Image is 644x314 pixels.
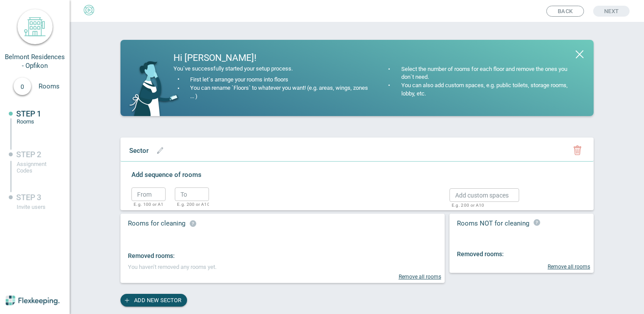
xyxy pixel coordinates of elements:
[129,147,149,155] span: Sector
[188,76,288,84] div: First let`s arrange your rooms into floors
[173,53,369,63] div: Hi [PERSON_NAME]!
[16,193,41,202] span: STEP 3
[16,150,41,159] span: STEP 2
[39,82,69,90] span: Rooms
[558,6,573,16] span: Back
[128,251,445,260] div: Removed rooms:
[17,118,56,125] div: Rooms
[131,170,432,180] label: Add sequence of rooms
[134,202,159,207] p: E.g. 100 or A1
[128,264,216,270] span: You haven’t removed any rooms yet.
[457,250,594,258] div: Removed rooms:
[120,294,187,307] button: ADD NEW SECTOR
[134,294,181,307] span: ADD NEW SECTOR
[399,65,578,82] div: Select the number of rooms for each floor and remove the ones you don`t need.
[546,6,584,17] button: Back
[188,84,369,101] div: You can rename `Floors` to whatever you want! (e.g. areas, wings, zones ... )
[14,78,31,95] div: 0
[16,109,41,118] span: STEP 1
[177,202,203,207] p: E.g. 200 or A10
[128,219,197,227] span: Rooms for cleaning
[5,53,65,70] span: Belmont Residences - Opfikon
[399,81,578,98] div: You can also add custom spaces, e.g. public toilets, storage rooms, lobby, etc.
[457,219,529,227] span: Rooms NOT for cleaning
[452,203,513,208] p: E.g. 200 or A10
[17,161,56,174] div: Assignment Codes
[128,274,445,280] div: Remove all rooms
[457,264,594,270] div: Remove all rooms
[173,65,369,73] div: You`ve successfully started your setup process.
[17,204,56,210] div: Invite users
